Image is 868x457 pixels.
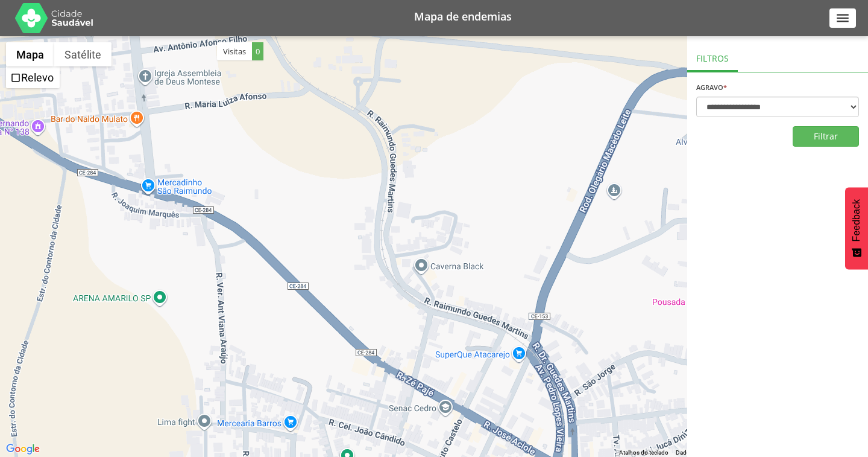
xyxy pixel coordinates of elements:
span: Feedback [851,199,862,241]
label: Relevo [21,71,54,84]
span: Dados cartográficos ©2025 Google [676,449,770,456]
button: Atalhos do teclado [619,449,668,457]
span: 0 [252,42,263,60]
button: Feedback - Mostrar pesquisa [845,187,868,269]
div: Visitas [217,42,263,60]
ul: Mostrar mapa de ruas [6,66,60,88]
button: Filtrar [793,126,859,147]
button: Mostrar imagens de satélite [54,42,112,66]
h1: Mapa de endemias [108,11,817,22]
li: Relevo [7,68,58,87]
label: Agravo [696,84,727,91]
i:  [835,10,851,26]
div: Filtros [687,42,738,72]
button: Mostrar mapa de ruas [6,42,54,66]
